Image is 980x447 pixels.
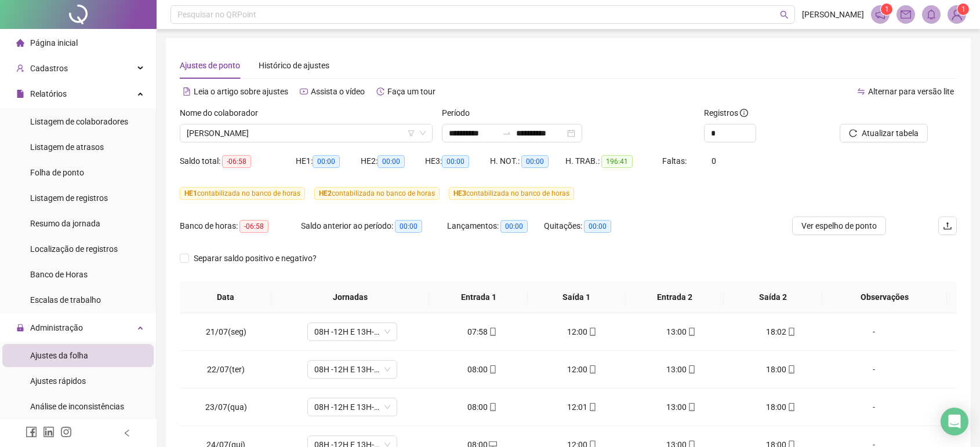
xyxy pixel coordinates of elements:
span: search [780,10,789,19]
span: mobile [587,365,597,373]
div: HE 1: [296,155,361,168]
span: mobile [587,328,597,336]
span: lock [16,324,24,332]
span: instagram [60,426,72,438]
div: HE 3: [425,155,490,168]
span: Faça um tour [387,87,435,96]
span: [PERSON_NAME] [802,8,864,21]
div: H. TRAB.: [565,155,663,168]
span: Separar saldo positivo e negativo? [189,252,321,265]
span: mobile [786,328,796,336]
span: swap [857,87,865,96]
span: bell [926,9,937,20]
div: - [840,401,908,413]
span: 00:00 [442,155,469,168]
span: to [502,129,511,138]
span: Atualizar tabela [862,127,919,140]
label: Período [442,107,477,119]
div: Quitações: [544,219,641,233]
span: 00:00 [395,220,422,233]
span: info-circle [740,109,748,117]
div: 18:02 [740,325,821,338]
div: H. NOT.: [490,155,565,168]
span: Listagem de atrasos [30,142,104,152]
span: Registros [704,107,748,119]
button: Ver espelho de ponto [792,217,886,235]
th: Entrada 1 [429,281,527,313]
span: 22/07(ter) [207,365,245,374]
div: 13:00 [641,325,721,338]
span: down [419,130,426,137]
div: - [840,325,908,338]
div: 12:00 [541,363,622,376]
span: mobile [687,403,696,411]
th: Observações [822,281,947,313]
div: Banco de horas: [180,219,301,233]
span: Ver espelho de ponto [801,219,877,232]
span: 0 [712,156,716,166]
span: left [123,429,131,437]
div: 18:00 [740,363,821,376]
span: Listagem de colaboradores [30,117,128,126]
span: Listagem de registros [30,193,108,203]
span: mobile [488,403,497,411]
span: 00:00 [521,155,549,168]
span: 21/07(seg) [206,327,246,336]
span: HE 2 [319,189,332,197]
span: contabilizada no banco de horas [180,187,305,200]
span: mobile [488,365,497,373]
th: Entrada 2 [626,281,724,313]
div: 18:00 [740,401,821,413]
span: Alternar para versão lite [868,87,954,96]
span: 00:00 [500,220,528,233]
button: Atualizar tabela [840,124,928,142]
span: Observações [832,291,938,303]
span: Relatórios [30,89,67,98]
span: home [16,39,24,47]
span: -06:58 [222,155,251,168]
span: notification [875,9,885,20]
span: Ajustes rápidos [30,376,86,386]
span: Cadastros [30,64,68,73]
span: 00:00 [313,155,340,168]
span: facebook [26,426,37,438]
span: user-add [16,64,24,72]
span: Ajustes da folha [30,351,88,360]
label: Nome do colaborador [180,107,266,119]
div: 13:00 [641,401,721,413]
span: Administração [30,323,83,332]
span: Página inicial [30,38,78,47]
span: mail [901,9,911,20]
th: Saída 1 [528,281,626,313]
span: upload [943,221,952,230]
div: 12:00 [541,325,622,338]
span: 23/07(qua) [205,402,247,412]
div: Saldo anterior ao período: [301,219,447,233]
span: reload [849,129,857,137]
span: 1 [885,5,889,13]
div: Lançamentos: [447,219,545,233]
div: HE 2: [361,155,426,168]
div: Saldo total: [180,155,296,168]
span: HE 3 [453,189,466,197]
sup: 1 [881,3,892,15]
span: 196:41 [601,155,633,168]
sup: Atualize o seu contato no menu Meus Dados [957,3,969,15]
span: Ajustes de ponto [180,61,240,70]
div: 13:00 [641,363,721,376]
span: mobile [687,328,696,336]
span: Escalas de trabalho [30,295,101,305]
div: 07:58 [442,325,522,338]
span: linkedin [43,426,55,438]
img: 87615 [948,6,966,23]
span: file-text [183,87,191,96]
th: Saída 2 [724,281,822,313]
span: Assista o vídeo [311,87,365,96]
span: -06:58 [239,220,268,233]
span: 00:00 [584,220,611,233]
span: mobile [488,328,497,336]
span: mobile [687,365,696,373]
span: 08H -12H E 13H-18H [314,323,390,340]
span: Folha de ponto [30,168,84,177]
span: Localização de registros [30,244,118,254]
